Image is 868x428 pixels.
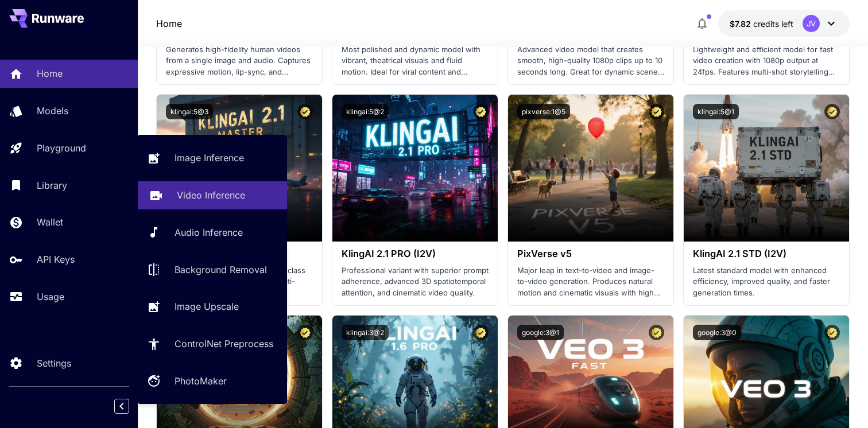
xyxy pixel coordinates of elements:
[803,15,820,32] div: JV
[37,252,75,266] p: API Keys
[166,44,313,78] p: Generates high-fidelity human videos from a single image and audio. Captures expressive motion, l...
[37,104,68,118] p: Models
[342,248,489,259] h3: KlingAI 2.1 PRO (I2V)
[138,219,287,247] a: Audio Inference
[138,255,287,283] a: Background Removal
[517,265,664,299] p: Major leap in text-to-video and image-to-video generation. Produces natural motion and cinematic ...
[114,399,129,414] button: Collapse sidebar
[37,67,63,80] p: Home
[693,104,739,119] button: klingai:5@1
[175,299,239,313] p: Image Upscale
[718,10,850,37] button: $7.8249
[138,367,287,395] a: PhotoMaker
[138,293,287,321] a: Image Upscale
[175,263,267,277] p: Background Removal
[517,325,564,340] button: google:3@1
[37,356,71,370] p: Settings
[473,104,489,119] button: Certified Model – Vetted for best performance and includes a commercial license.
[649,104,664,119] button: Certified Model – Vetted for best performance and includes a commercial license.
[693,44,840,78] p: Lightweight and efficient model for fast video creation with 1080p output at 24fps. Features mult...
[730,18,793,30] div: $7.8249
[342,104,389,119] button: klingai:5@2
[37,290,64,304] p: Usage
[824,325,840,340] button: Certified Model – Vetted for best performance and includes a commercial license.
[175,225,243,239] p: Audio Inference
[517,104,570,119] button: pixverse:1@5
[342,44,489,78] p: Most polished and dynamic model with vibrant, theatrical visuals and fluid motion. Ideal for vira...
[37,215,63,229] p: Wallet
[138,144,287,172] a: Image Inference
[166,104,213,119] button: klingai:5@3
[37,141,86,155] p: Playground
[473,325,489,340] button: Certified Model – Vetted for best performance and includes a commercial license.
[693,248,840,259] h3: KlingAI 2.1 STD (I2V)
[175,151,244,165] p: Image Inference
[297,104,313,119] button: Certified Model – Vetted for best performance and includes a commercial license.
[517,44,664,78] p: Advanced video model that creates smooth, high-quality 1080p clips up to 10 seconds long. Great f...
[138,181,287,209] a: Video Inference
[156,17,182,30] p: Home
[297,325,313,340] button: Certified Model – Vetted for best performance and includes a commercial license.
[138,330,287,358] a: ControlNet Preprocess
[684,95,849,242] img: alt
[753,19,793,29] span: credits left
[332,95,498,242] img: alt
[693,265,840,299] p: Latest standard model with enhanced efficiency, improved quality, and faster generation times.
[730,19,753,29] span: $7.82
[342,325,389,340] button: klingai:3@2
[342,265,489,299] p: Professional variant with superior prompt adherence, advanced 3D spatiotemporal attention, and ci...
[37,178,67,192] p: Library
[177,188,245,202] p: Video Inference
[175,374,227,388] p: PhotoMaker
[508,95,673,242] img: alt
[156,17,182,30] nav: breadcrumb
[517,248,664,259] h3: PixVerse v5
[824,104,840,119] button: Certified Model – Vetted for best performance and includes a commercial license.
[693,325,741,340] button: google:3@0
[175,337,273,351] p: ControlNet Preprocess
[649,325,664,340] button: Certified Model – Vetted for best performance and includes a commercial license.
[123,396,138,417] div: Collapse sidebar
